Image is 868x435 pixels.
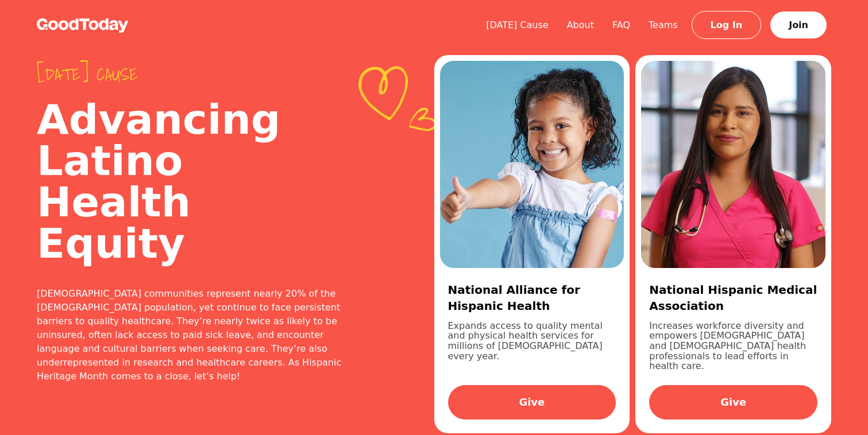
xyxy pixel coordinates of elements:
[448,321,616,371] p: Expands access to quality mental and physical health services for millions of [DEMOGRAPHIC_DATA] ...
[37,64,342,85] span: [DATE] cause
[641,61,825,268] img: 755afcd0-eba1-4c2a-952a-0a92c0178c7f.jpg
[770,11,827,38] a: Join
[639,20,687,30] a: Teams
[649,321,817,371] p: Increases workforce diversity and empowers [DEMOGRAPHIC_DATA] and [DEMOGRAPHIC_DATA] health profe...
[37,18,129,33] img: GoodToday
[649,385,817,420] a: Give
[37,287,342,383] div: [DEMOGRAPHIC_DATA] communities represent nearly 20% of the [DEMOGRAPHIC_DATA] population, yet con...
[37,99,342,264] h2: Advancing Latino Health Equity
[477,20,558,30] a: [DATE] Cause
[448,282,616,314] h3: National Alliance for Hispanic Health
[440,61,624,268] img: 01a6f041-11f5-41f1-93bb-54f098b08fa7.jpg
[448,385,616,420] a: Give
[692,11,762,39] a: Log In
[603,20,639,30] a: FAQ
[649,282,817,314] h3: National Hispanic Medical Association
[558,20,603,30] a: About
